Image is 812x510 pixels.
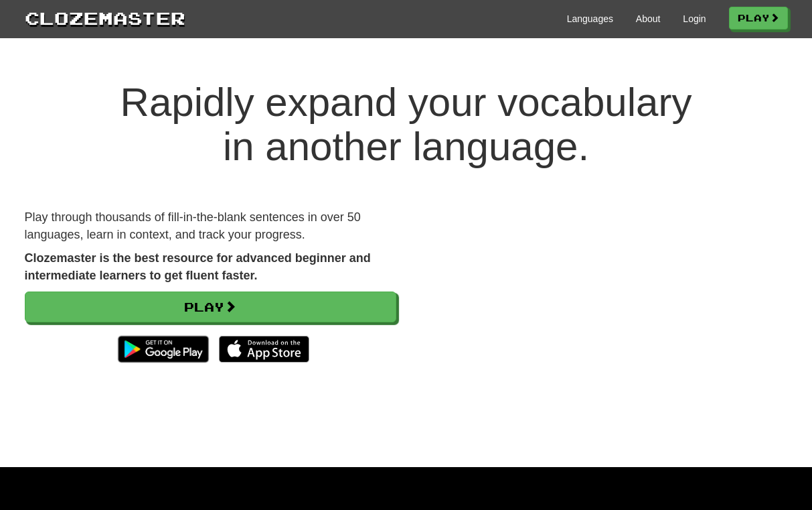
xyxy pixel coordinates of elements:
a: Clozemaster [25,5,185,30]
a: Login [683,12,706,25]
img: Download_on_the_App_Store_Badge_US-UK_135x40-25178aeef6eb6b83b96f5f2d004eda3bffbb37122de64afbaef7... [219,336,309,363]
a: About [636,12,661,25]
img: Get it on Google Play [111,329,215,369]
strong: Clozemaster is the best resource for advanced beginner and intermediate learners to get fluent fa... [25,251,371,282]
p: Play through thousands of fill-in-the-blank sentences in over 50 languages, learn in context, and... [25,209,396,243]
a: Languages [567,12,613,25]
a: Play [25,292,396,322]
a: Play [729,7,788,29]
